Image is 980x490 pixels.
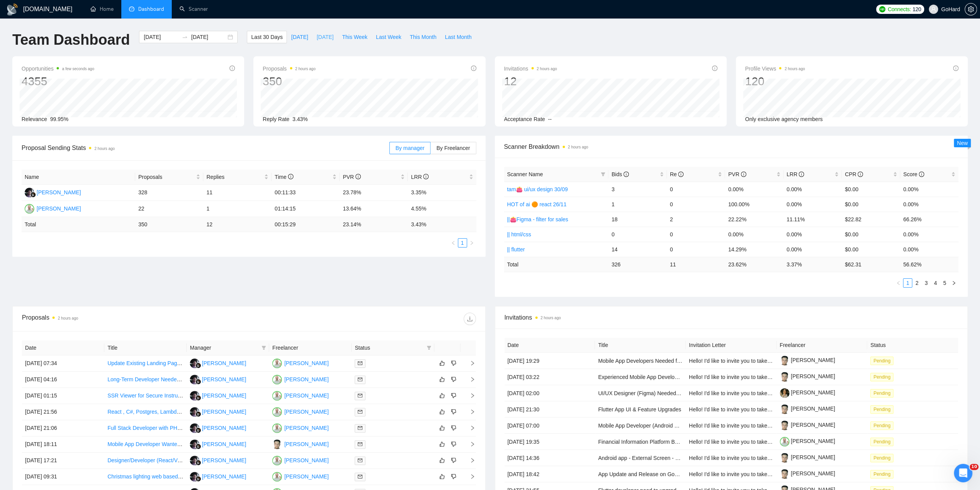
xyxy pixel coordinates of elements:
[190,407,199,417] img: RR
[190,392,246,398] a: RR[PERSON_NAME]
[107,425,325,431] a: Full Stack Developer with PHP/Laravel, Angular, React Expertise/ Individual freelancer only
[284,359,328,367] div: [PERSON_NAME]
[196,460,201,465] img: gigradar-bm.png
[667,212,725,227] td: 2
[12,31,130,49] h1: Team Dashboard
[408,201,476,217] td: 4.55%
[202,472,246,481] div: [PERSON_NAME]
[272,456,282,465] img: IV
[25,204,34,214] img: IV
[247,31,287,43] button: Last 30 Days
[623,172,629,177] span: info-circle
[870,390,896,396] a: Pending
[272,407,282,417] img: IV
[784,67,805,71] time: 2 hours ago
[507,201,566,207] a: HOT of ai 🟠 react 26/11
[271,201,340,217] td: 01:14:15
[190,376,246,382] a: RR[PERSON_NAME]
[451,473,456,480] span: dislike
[439,457,445,463] span: like
[598,374,810,380] a: Experienced Mobile App Developer for Language Learning App with Speech Recognition
[598,471,772,477] a: App Update and Release on Google Play ( locker app Flutter framework)
[196,379,201,384] img: gigradar-bm.png
[965,6,977,12] span: setting
[780,454,835,460] a: [PERSON_NAME]
[272,441,328,447] a: BP[PERSON_NAME]
[22,217,135,232] td: Total
[291,33,308,41] span: [DATE]
[190,472,199,482] img: RR
[355,174,361,179] span: info-circle
[190,391,199,401] img: RR
[598,455,704,461] a: Android app - External Screen - Mullti Touch
[439,473,445,480] span: like
[190,375,199,384] img: RR
[340,185,408,201] td: 23.78%
[451,360,456,366] span: dislike
[598,406,681,413] a: Flutter App UI & Feature Upgrades
[372,31,405,43] button: Last Week
[507,186,568,192] a: tam👛 ui/ux design 30/09
[913,279,921,287] a: 2
[287,31,312,43] button: [DATE]
[107,441,278,447] a: Mobile App Developer Wanted: iOS + Android + AWS + Startup Mindset
[441,31,476,43] button: Last Month
[449,439,458,449] button: dislike
[451,392,456,399] span: dislike
[471,66,476,71] span: info-circle
[202,407,246,416] div: [PERSON_NAME]
[439,360,445,366] span: like
[954,464,972,482] iframe: Intercom live chat
[272,376,328,382] a: IV[PERSON_NAME]
[780,356,789,365] img: c1qOfENW3LhlVGsao8dQiftSVVHWMuVlyJNI1XMvAWAfE6XRjaYJKSBnMI-B-rRkpE
[611,171,629,177] span: Bids
[22,170,135,185] th: Name
[780,469,789,479] img: c1qOfENW3LhlVGsao8dQiftSVVHWMuVlyJNI1XMvAWAfE6XRjaYJKSBnMI-B-rRkpE
[437,391,447,400] button: like
[196,428,201,433] img: gigradar-bm.png
[741,172,746,177] span: info-circle
[780,421,789,430] img: c1qOfENW3LhlVGsao8dQiftSVVHWMuVlyJNI1XMvAWAfE6XRjaYJKSBnMI-B-rRkpE
[272,360,328,366] a: IV[PERSON_NAME]
[601,172,605,177] span: filter
[230,66,235,71] span: info-circle
[449,472,458,481] button: dislike
[608,212,667,227] td: 18
[965,3,977,15] button: setting
[949,278,958,288] button: right
[293,116,308,122] span: 3.43%
[870,389,893,397] span: Pending
[135,170,203,185] th: Proposals
[203,201,271,217] td: 1
[202,424,246,432] div: [PERSON_NAME]
[284,424,328,432] div: [PERSON_NAME]
[437,375,447,384] button: like
[191,33,226,41] input: End date
[196,395,201,401] img: gigradar-bm.png
[870,422,896,428] a: Pending
[842,182,900,197] td: $0.00
[445,33,471,41] span: Last Month
[451,409,456,415] span: dislike
[940,279,949,287] a: 5
[507,246,525,253] a: || flutter
[251,33,283,41] span: Last 30 Days
[129,6,134,12] span: dashboard
[458,239,467,247] a: 1
[712,66,717,71] span: info-circle
[870,373,893,381] span: Pending
[953,66,958,71] span: info-circle
[745,64,805,73] span: Profile Views
[179,6,208,12] a: searchScanner
[190,424,246,431] a: RR[PERSON_NAME]
[358,426,362,430] span: mail
[358,458,362,463] span: mail
[449,391,458,400] button: dislike
[25,188,34,197] img: RR
[190,456,199,465] img: RR
[275,174,293,180] span: Time
[725,212,784,227] td: 22.22%
[784,182,842,197] td: 0.00%
[62,67,94,71] time: a few seconds ago
[931,278,940,288] li: 4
